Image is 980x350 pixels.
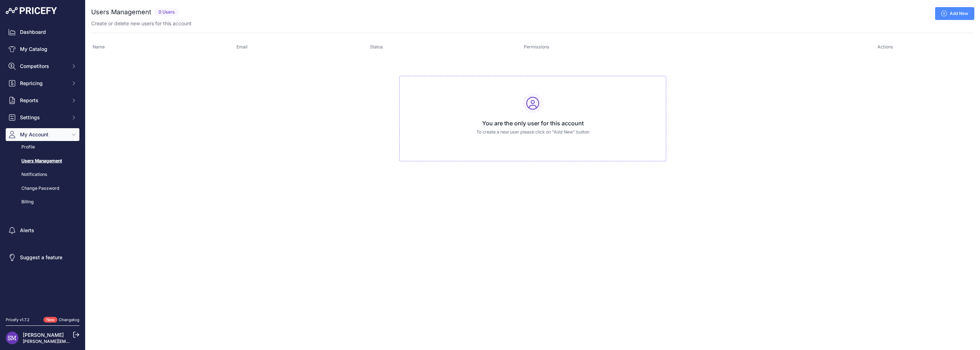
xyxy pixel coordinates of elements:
button: Settings [6,111,79,124]
span: Name [93,44,105,49]
span: Permissions [524,44,549,49]
span: Competitors [20,63,67,70]
a: Add New [935,7,974,20]
a: Suggest a feature [6,251,79,264]
a: Profile [6,141,79,153]
p: To create a new user please click on "Add New" button [405,129,660,136]
a: [PERSON_NAME] [23,332,64,338]
span: Email [236,44,247,49]
button: My Account [6,128,79,141]
span: Status [370,44,383,49]
a: Change Password [6,182,79,195]
h2: Users Management [91,7,151,17]
a: [PERSON_NAME][EMAIL_ADDRESS][DOMAIN_NAME] [23,339,132,344]
span: Settings [20,114,67,121]
a: Changelog [59,317,79,322]
span: My Account [20,131,67,138]
button: Reports [6,94,79,107]
div: Pricefy v1.7.2 [6,317,30,323]
img: Pricefy Logo [6,7,57,14]
button: Competitors [6,60,79,73]
span: Reports [20,97,67,104]
span: 0 Users [154,8,179,16]
span: New [43,317,57,323]
a: Billing [6,196,79,208]
button: Repricing [6,77,79,90]
p: Create or delete new users for this account [91,20,192,27]
h3: You are the only user for this account [405,119,660,127]
a: My Catalog [6,43,79,56]
a: Alerts [6,224,79,237]
span: Actions [877,44,893,49]
a: Notifications [6,168,79,181]
a: Dashboard [6,26,79,38]
nav: Sidebar [6,26,79,308]
a: Users Management [6,155,79,167]
span: Repricing [20,80,67,87]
